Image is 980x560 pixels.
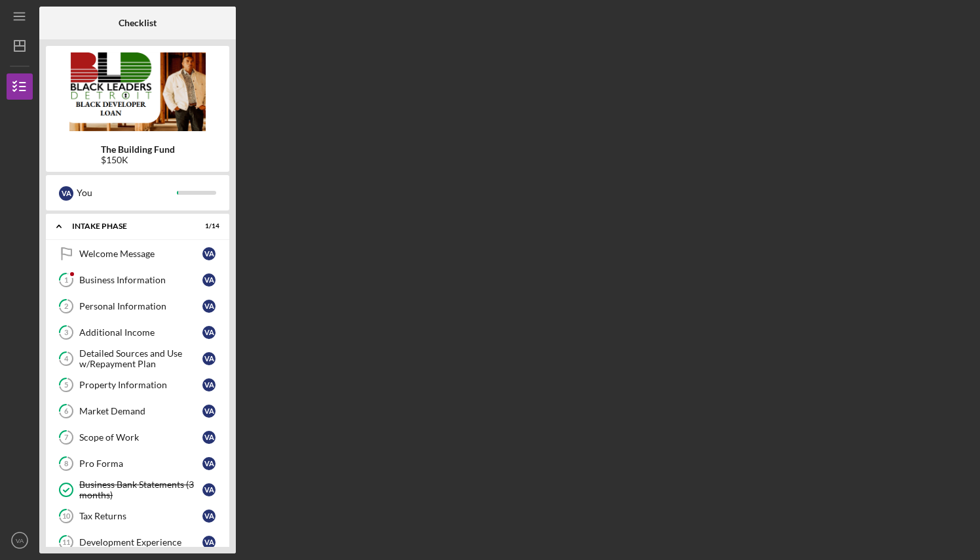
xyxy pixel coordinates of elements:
[52,503,223,529] a: 10Tax ReturnsVA
[119,18,157,28] b: Checklist
[64,433,69,442] tspan: 7
[79,406,202,416] div: Market Demand
[64,407,69,416] tspan: 6
[202,536,216,549] div: V A
[64,381,68,390] tspan: 5
[52,529,223,555] a: 11Development ExperienceVA
[52,267,223,293] a: 1Business InformationVA
[79,301,202,311] div: Personal Information
[64,329,68,337] tspan: 3
[79,537,202,548] div: Development Experience
[202,431,216,444] div: V A
[202,352,216,365] div: V A
[202,326,216,339] div: V A
[196,222,219,230] div: 1 / 14
[202,300,216,313] div: V A
[202,510,216,523] div: V A
[52,424,223,450] a: 7Scope of WorkVA
[59,186,73,201] div: V A
[52,398,223,424] a: 6Market DemandVA
[64,276,68,285] tspan: 1
[202,405,216,418] div: V A
[79,327,202,338] div: Additional Income
[77,182,177,204] div: You
[64,302,68,311] tspan: 2
[62,512,71,521] tspan: 10
[202,483,216,496] div: V A
[52,450,223,477] a: 8Pro FormaVA
[202,378,216,391] div: V A
[52,477,223,503] a: Business Bank Statements (3 months)VA
[72,222,187,230] div: Intake Phase
[101,155,175,165] div: $150K
[79,249,202,259] div: Welcome Message
[16,537,24,544] text: VA
[52,319,223,346] a: 3Additional IncomeVA
[46,52,229,131] img: Product logo
[202,457,216,470] div: V A
[202,273,216,287] div: V A
[52,293,223,319] a: 2Personal InformationVA
[202,247,216,260] div: V A
[79,275,202,285] div: Business Information
[79,380,202,390] div: Property Information
[79,348,202,369] div: Detailed Sources and Use w/Repayment Plan
[62,538,70,547] tspan: 11
[79,479,202,500] div: Business Bank Statements (3 months)
[52,241,223,267] a: Welcome MessageVA
[64,460,68,468] tspan: 8
[52,346,223,372] a: 4Detailed Sources and Use w/Repayment PlanVA
[52,372,223,398] a: 5Property InformationVA
[7,527,33,553] button: VA
[79,458,202,469] div: Pro Forma
[79,511,202,521] div: Tax Returns
[64,355,69,363] tspan: 4
[101,144,175,155] b: The Building Fund
[79,432,202,443] div: Scope of Work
